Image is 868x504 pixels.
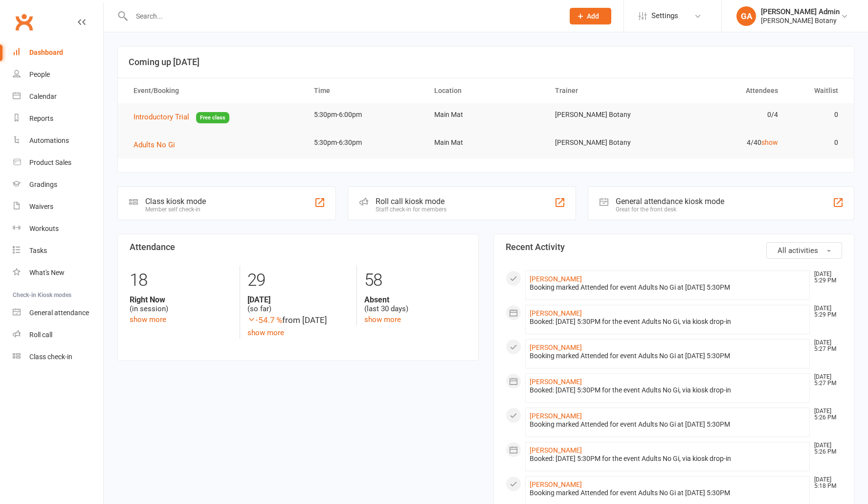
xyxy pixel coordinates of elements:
[787,103,847,126] td: 0
[587,12,599,20] span: Add
[13,130,103,152] a: Automations
[530,446,582,454] a: [PERSON_NAME]
[29,181,57,188] div: Gradings
[145,206,206,213] div: Member self check-in
[13,174,103,196] a: Gradings
[13,42,103,64] a: Dashboard
[570,8,611,24] button: Add
[787,131,847,154] td: 0
[364,315,401,324] a: show more
[29,269,65,276] div: What's New
[778,246,818,255] span: All activities
[761,16,840,25] div: [PERSON_NAME] Botany
[809,340,842,352] time: [DATE] 5:27 PM
[364,295,467,314] div: (last 30 days)
[616,206,724,213] div: Great for the front desk
[530,420,806,429] div: Booking marked Attended for event Adults No Gi at [DATE] 5:30PM
[29,92,57,100] div: Calendar
[13,108,103,130] a: Reports
[13,324,103,346] a: Roll call
[13,86,103,108] a: Calendar
[134,111,229,123] button: Introductory TrialFree class
[530,489,806,497] div: Booking marked Attended for event Adults No Gi at [DATE] 5:30PM
[130,266,232,295] div: 18
[134,139,182,151] button: Adults No Gi
[134,113,189,121] span: Introductory Trial
[12,10,36,34] a: Clubworx
[530,283,806,292] div: Booking marked Attended for event Adults No Gi at [DATE] 5:30PM
[247,315,282,325] span: -54.7 %
[364,295,467,304] strong: Absent
[787,78,847,103] th: Waitlist
[305,131,425,154] td: 5:30pm-6:30pm
[376,197,446,206] div: Roll call kiosk mode
[29,203,53,210] div: Waivers
[736,6,756,26] div: GA
[546,103,667,126] td: [PERSON_NAME] Botany
[809,374,842,387] time: [DATE] 5:27 PM
[13,240,103,262] a: Tasks
[667,131,787,154] td: 4/40
[809,271,842,284] time: [DATE] 5:29 PM
[247,295,350,304] strong: [DATE]
[530,378,582,386] a: [PERSON_NAME]
[546,131,667,154] td: [PERSON_NAME] Botany
[13,218,103,240] a: Workouts
[809,408,842,421] time: [DATE] 5:26 PM
[129,9,557,23] input: Search...
[305,78,425,103] th: Time
[29,247,47,254] div: Tasks
[13,302,103,324] a: General attendance kiosk mode
[305,103,425,126] td: 5:30pm-6:00pm
[761,138,778,146] a: show
[530,318,806,326] div: Booked: [DATE] 5:30PM for the event Adults No Gi, via kiosk drop-in
[530,481,582,488] a: [PERSON_NAME]
[651,5,678,27] span: Settings
[29,115,53,122] div: Reports
[13,64,103,86] a: People
[29,331,52,339] div: Roll call
[530,309,582,317] a: [PERSON_NAME]
[530,275,582,283] a: [PERSON_NAME]
[125,78,305,103] th: Event/Booking
[130,295,232,304] strong: Right Now
[196,112,229,123] span: Free class
[13,152,103,174] a: Product Sales
[506,242,843,252] h3: Recent Activity
[667,103,787,126] td: 0/4
[29,309,89,317] div: General attendance
[761,7,840,16] div: [PERSON_NAME] Admin
[29,353,72,361] div: Class check-in
[530,352,806,360] div: Booking marked Attended for event Adults No Gi at [DATE] 5:30PM
[129,57,843,67] h3: Coming up [DATE]
[616,197,724,206] div: General attendance kiosk mode
[425,78,546,103] th: Location
[29,137,69,144] div: Automations
[530,386,806,394] div: Booked: [DATE] 5:30PM for the event Adults No Gi, via kiosk drop-in
[145,197,206,206] div: Class kiosk mode
[809,442,842,455] time: [DATE] 5:26 PM
[425,103,546,126] td: Main Mat
[809,305,842,318] time: [DATE] 5:29 PM
[530,344,582,351] a: [PERSON_NAME]
[13,262,103,284] a: What's New
[667,78,787,103] th: Attendees
[13,346,103,368] a: Class kiosk mode
[29,48,63,56] div: Dashboard
[376,206,446,213] div: Staff check-in for members
[546,78,667,103] th: Trainer
[530,455,806,463] div: Booked: [DATE] 5:30PM for the event Adults No Gi, via kiosk drop-in
[530,412,582,420] a: [PERSON_NAME]
[130,242,467,252] h3: Attendance
[247,328,284,337] a: show more
[247,266,350,295] div: 29
[766,242,842,259] button: All activities
[13,196,103,218] a: Waivers
[809,477,842,489] time: [DATE] 5:18 PM
[130,315,166,324] a: show more
[29,70,50,78] div: People
[130,295,232,314] div: (in session)
[29,225,59,232] div: Workouts
[247,295,350,314] div: (so far)
[134,140,175,149] span: Adults No Gi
